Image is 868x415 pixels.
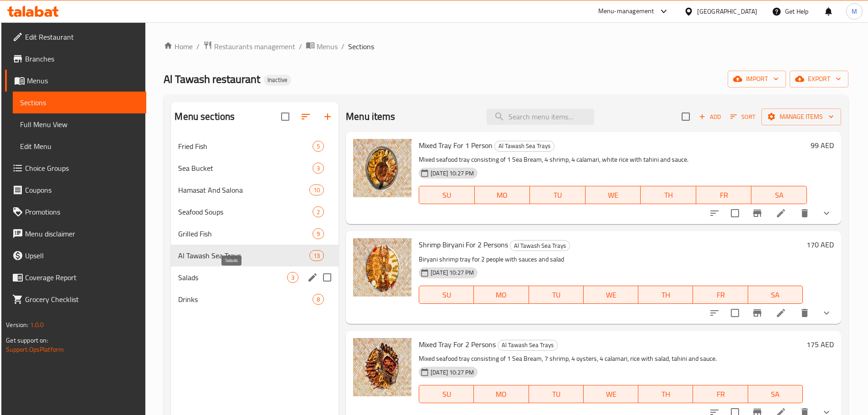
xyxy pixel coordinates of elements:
[353,238,411,297] img: Shrimp Biryani For 2 Persons
[309,184,324,195] div: items
[478,189,527,202] span: MO
[676,107,695,126] span: Select section
[171,201,339,223] div: Seafood Soups2
[5,48,146,70] a: Branches
[313,206,324,217] div: items
[353,139,411,197] img: Mixed Tray For 1 Person
[25,250,139,261] span: Upsell
[584,385,638,403] button: WE
[704,302,725,324] button: sort-choices
[196,41,200,52] li: /
[638,385,693,403] button: TH
[530,186,586,204] button: TU
[171,266,339,288] div: Salads3edit
[171,245,339,266] div: Al Tawash Sea Trays13
[419,154,807,165] p: Mixed seafood tray consisting of 1 Sea Bream, 4 shrimp, 4 calamari, white rice with tahini and sa...
[13,135,146,157] a: Edit Menu
[310,186,324,195] span: 10
[852,6,857,16] span: M
[317,41,338,52] span: Menus
[419,286,474,304] button: SU
[761,108,841,125] button: Manage items
[816,302,837,324] button: show more
[203,41,295,52] a: Restaurants management
[5,288,146,310] a: Grocery Checklist
[821,208,832,219] svg: Show Choices
[25,228,139,239] span: Menu disclaimer
[171,132,339,314] nav: Menu sections
[638,286,693,304] button: TH
[642,388,689,401] span: TH
[746,202,768,224] button: Branch-specific-item
[423,288,470,302] span: SU
[264,75,291,86] div: Inactive
[178,294,313,305] span: Drinks
[295,106,317,128] span: Sort sections
[724,110,761,124] span: Sort items
[25,31,139,42] span: Edit Restaurant
[529,385,584,403] button: TU
[427,268,478,277] span: [DATE] 10:27 PM
[529,286,584,304] button: TU
[419,385,474,403] button: SU
[533,288,580,302] span: TU
[534,189,582,202] span: TU
[178,141,313,152] span: Fried Fish
[584,286,638,304] button: WE
[5,179,146,201] a: Coupons
[821,307,832,318] svg: Show Choices
[20,141,139,152] span: Edit Menu
[264,76,291,84] span: Inactive
[498,340,557,350] span: Al Tawash Sea Trays
[806,338,834,351] h6: 175 AED
[178,163,313,174] span: Sea Bucket
[171,157,339,179] div: Sea Bucket3
[178,206,313,217] div: Seafood Soups
[728,110,758,124] button: Sort
[287,272,298,283] div: items
[310,251,324,260] span: 13
[25,53,139,64] span: Branches
[806,238,834,251] h6: 170 AED
[700,189,748,202] span: FR
[6,334,48,346] span: Get support on:
[5,201,146,223] a: Promotions
[171,179,339,201] div: Hamasat And Salona10
[178,184,309,195] span: Hamasat And Salona
[769,111,834,123] span: Manage items
[5,266,146,288] a: Coverage Report
[346,110,395,123] h2: Menu items
[419,254,803,265] p: Biryani shrimp tray for 2 people with sauces and salad
[589,189,637,202] span: WE
[641,186,696,204] button: TH
[5,26,146,48] a: Edit Restaurant
[423,388,470,401] span: SU
[695,110,724,124] button: Add
[27,75,139,86] span: Menus
[474,286,529,304] button: MO
[697,6,757,16] div: [GEOGRAPHIC_DATA]
[5,157,146,179] a: Choice Groups
[794,202,816,224] button: delete
[6,343,64,355] a: Support.OpsPlatform
[313,142,324,151] span: 5
[178,250,309,261] span: Al Tawash Sea Trays
[728,71,786,87] button: import
[348,41,374,52] span: Sections
[797,73,841,85] span: export
[25,206,139,217] span: Promotions
[313,230,324,238] span: 9
[644,189,693,202] span: TH
[755,189,803,202] span: SA
[178,228,313,239] span: Grilled Fish
[20,119,139,130] span: Full Menu View
[30,319,44,331] span: 1.0.0
[25,184,139,195] span: Coupons
[306,41,338,52] a: Menus
[752,288,799,302] span: SA
[695,110,724,124] span: Add item
[5,245,146,266] a: Upsell
[475,186,530,204] button: MO
[419,338,496,351] span: Mixed Tray For 2 Persons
